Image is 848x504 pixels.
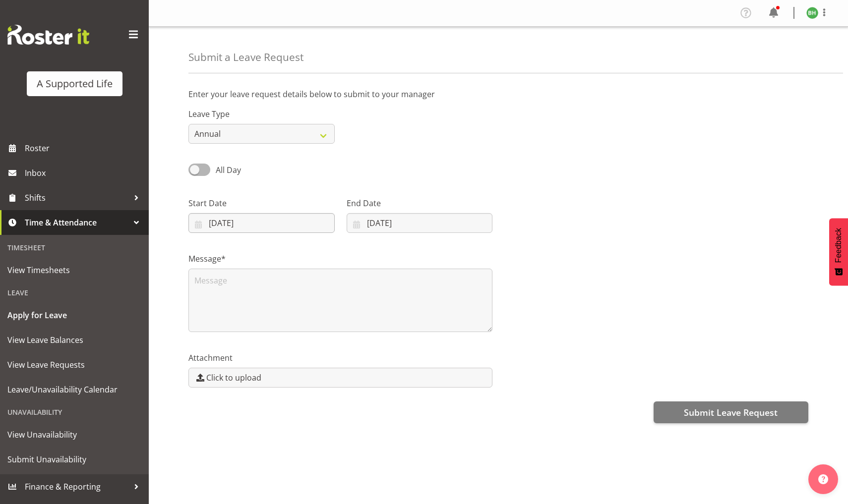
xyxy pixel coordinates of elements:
[188,213,335,233] input: Click to select...
[216,165,241,175] span: All Day
[806,7,818,19] img: bunny-hyland10792.jpg
[684,406,778,419] span: Submit Leave Request
[2,377,146,402] a: Leave/Unavailability Calendar
[2,402,146,422] div: Unavailability
[188,352,492,364] label: Attachment
[188,197,335,209] label: Start Date
[2,352,146,377] a: View Leave Requests
[188,88,808,100] p: Enter your leave request details below to submit to your manager
[25,190,129,205] span: Shifts
[654,401,808,423] button: Submit Leave Request
[2,328,146,352] a: View Leave Balances
[7,357,141,372] span: View Leave Requests
[25,215,129,230] span: Time & Attendance
[7,333,141,347] span: View Leave Balances
[2,422,146,447] a: View Unavailability
[37,76,113,91] div: A Supported Life
[2,258,146,282] a: View Timesheets
[818,474,828,484] img: help-xxl-2.png
[206,372,261,384] span: Click to upload
[7,308,141,323] span: Apply for Leave
[2,237,146,258] div: Timesheet
[834,228,843,263] span: Feedback
[347,197,493,209] label: End Date
[7,452,141,467] span: Submit Unavailability
[25,141,144,156] span: Roster
[347,213,493,233] input: Click to select...
[829,218,848,285] button: Feedback - Show survey
[2,282,146,303] div: Leave
[7,382,141,397] span: Leave/Unavailability Calendar
[7,25,89,45] img: Rosterit website logo
[7,263,141,278] span: View Timesheets
[188,108,335,120] label: Leave Type
[25,479,129,494] span: Finance & Reporting
[2,303,146,328] a: Apply for Leave
[2,447,146,472] a: Submit Unavailability
[188,52,303,63] h4: Submit a Leave Request
[25,166,144,180] span: Inbox
[7,427,141,442] span: View Unavailability
[188,253,492,265] label: Message*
